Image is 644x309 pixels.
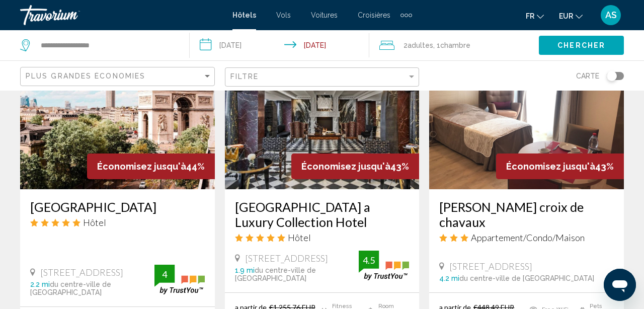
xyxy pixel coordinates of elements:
a: [PERSON_NAME] croix de chavaux [439,199,614,229]
span: Chambre [440,41,470,49]
span: Plus grandes économies [26,72,145,80]
span: EUR [559,12,573,20]
span: 1.9 mi [235,266,255,274]
div: 4 [154,268,175,280]
img: Hotel image [225,28,420,189]
span: [STREET_ADDRESS] [449,261,532,272]
a: Hôtels [232,11,256,19]
button: Check-in date: Nov 28, 2025 Check-out date: Nov 30, 2025 [190,30,369,60]
a: [GEOGRAPHIC_DATA] a Luxury Collection Hotel [235,199,410,229]
div: 5 star Hotel [30,217,205,228]
button: Chercher [539,36,624,54]
a: [GEOGRAPHIC_DATA] [30,199,205,214]
img: trustyou-badge.svg [154,265,205,294]
span: Hôtel [83,217,106,228]
span: Carte [576,69,599,83]
div: 5 star Hotel [235,232,410,243]
button: Change language [526,9,544,23]
a: Voitures [311,11,338,19]
span: fr [526,12,534,20]
span: Économisez jusqu'à [506,161,595,172]
img: trustyou-badge.svg [359,251,409,280]
div: 44% [87,153,215,179]
iframe: Bouton de lancement de la fenêtre de messagerie [604,269,636,301]
mat-select: Sort by [26,72,212,81]
img: Hotel image [20,28,215,189]
span: Adultes [408,41,433,49]
button: Change currency [559,9,583,23]
span: Chercher [557,42,605,50]
div: 43% [496,153,624,179]
span: du centre-ville de [GEOGRAPHIC_DATA] [459,274,594,282]
button: Toggle map [599,71,624,81]
span: 2 [404,38,433,52]
span: [STREET_ADDRESS] [245,253,328,264]
span: , 1 [433,38,470,52]
span: 4.2 mi [439,274,459,282]
div: 43% [291,153,419,179]
span: Économisez jusqu'à [97,161,186,172]
button: Travelers: 2 adults, 0 children [369,30,539,60]
span: 2.2 mi [30,280,50,288]
div: 3 star Apartment [439,232,614,243]
span: Filtre [230,72,259,81]
a: Croisières [358,11,390,19]
span: Appartement/Condo/Maison [471,232,585,243]
span: Hôtel [288,232,311,243]
span: du centre-ville de [GEOGRAPHIC_DATA] [235,266,316,282]
a: Vols [276,11,291,19]
span: Économisez jusqu'à [301,161,390,172]
div: 4.5 [359,254,379,266]
span: du centre-ville de [GEOGRAPHIC_DATA] [30,280,111,296]
button: User Menu [598,5,624,26]
button: Filter [225,67,420,88]
button: Extra navigation items [400,7,412,23]
span: AS [605,10,617,20]
a: Travorium [20,5,222,25]
span: [STREET_ADDRESS] [40,267,123,278]
img: Hotel image [429,28,624,189]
